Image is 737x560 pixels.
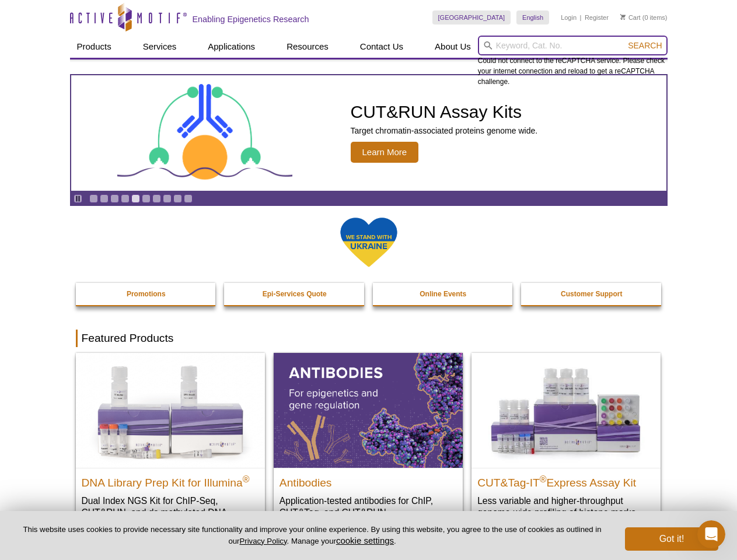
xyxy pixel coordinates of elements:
[70,36,118,58] a: Products
[624,40,665,51] button: Search
[263,290,327,298] strong: Epi-Services Quote
[131,194,140,203] a: Go to slide 5
[142,194,151,203] a: Go to slide 6
[121,194,130,203] a: Go to slide 4
[561,290,622,298] strong: Customer Support
[76,353,265,467] img: DNA Library Prep Kit for Illumina
[478,36,668,55] input: Keyword, Cat. No.
[477,471,655,489] h2: CUT&Tag-IT Express Assay Kit
[540,474,547,484] sup: ®
[471,353,661,467] img: CUT&Tag-IT® Express Assay Kit
[136,36,184,58] a: Services
[477,495,655,519] p: Less variable and higher-throughput genome-wide profiling of histone marks​.
[420,290,466,298] strong: Online Events
[373,283,514,305] a: Online Events
[76,330,662,347] h2: Featured Products
[243,474,250,484] sup: ®
[163,194,172,203] a: Go to slide 8
[280,495,457,519] p: Application-tested antibodies for ChIP, CUT&Tag, and CUT&RUN.
[561,13,577,22] a: Login
[521,283,662,305] a: Customer Support
[620,14,626,20] img: Your Cart
[280,36,336,58] a: Resources
[19,524,606,547] p: This website uses cookies to provide necessary site functionality and improve your online experie...
[620,13,641,22] a: Cart
[152,194,161,203] a: Go to slide 7
[173,194,182,203] a: Go to slide 9
[274,353,463,467] img: All Antibodies
[184,194,193,203] a: Go to slide 10
[274,353,463,530] a: All Antibodies Antibodies Application-tested antibodies for ChIP, CUT&Tag, and CUT&RUN.
[201,36,262,58] a: Applications
[471,353,661,530] a: CUT&Tag-IT® Express Assay Kit CUT&Tag-IT®Express Assay Kit Less variable and higher-throughput ge...
[127,290,166,298] strong: Promotions
[580,10,582,24] li: |
[625,527,718,551] button: Got it!
[620,10,668,24] li: (0 items)
[224,283,365,305] a: Epi-Services Quote
[428,36,478,58] a: About Us
[117,80,292,187] img: CUT&RUN Assay Kits
[76,283,217,305] a: Promotions
[432,10,511,24] a: [GEOGRAPHIC_DATA]
[100,194,109,203] a: Go to slide 2
[71,75,666,191] article: CUT&RUN Assay Kits
[353,36,410,58] a: Contact Us
[516,10,549,24] a: English
[351,125,538,136] p: Target chromatin-associated proteins genome wide.
[478,36,668,87] div: Could not connect to the reCAPTCHA service. Please check your internet connection and reload to g...
[82,495,259,530] p: Dual Index NGS Kit for ChIP-Seq, CUT&RUN, and ds methylated DNA assays.
[193,14,309,24] h2: Enabling Epigenetics Research
[82,471,259,489] h2: DNA Library Prep Kit for Illumina
[110,194,119,203] a: Go to slide 3
[351,142,419,163] span: Learn More
[280,471,457,489] h2: Antibodies
[76,353,265,541] a: DNA Library Prep Kit for Illumina DNA Library Prep Kit for Illumina® Dual Index NGS Kit for ChIP-...
[697,520,725,548] iframe: Intercom live chat
[628,41,662,50] span: Search
[74,194,82,203] a: Toggle autoplay
[89,194,98,203] a: Go to slide 1
[340,216,398,268] img: We Stand With Ukraine
[239,537,287,545] a: Privacy Policy
[71,75,666,191] a: CUT&RUN Assay Kits CUT&RUN Assay Kits Target chromatin-associated proteins genome wide. Learn More
[585,13,609,22] a: Register
[336,535,394,545] button: cookie settings
[351,103,538,121] h2: CUT&RUN Assay Kits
